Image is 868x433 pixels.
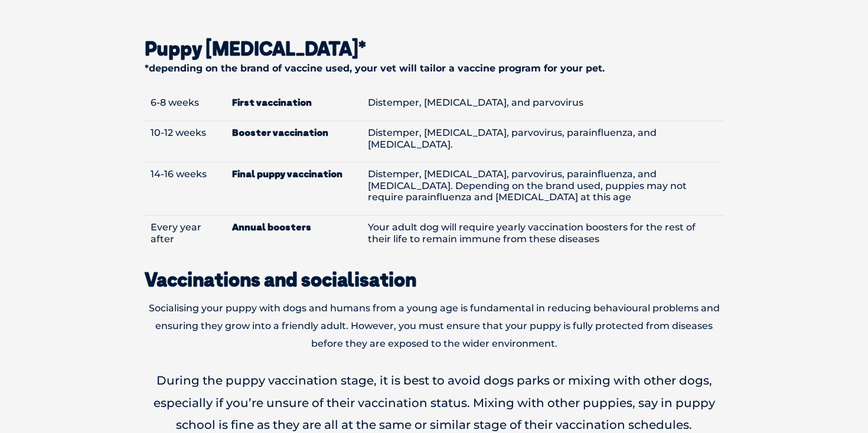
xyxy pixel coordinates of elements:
strong: Booster vaccination [232,127,356,138]
p: Socialising your puppy with dogs and humans from a young age is fundamental in reducing behaviour... [145,299,723,352]
strong: Annual boosters [232,222,356,233]
td: 10-12 weeks [145,121,226,162]
td: Every year after [145,215,226,256]
td: 14-16 weeks [145,162,226,216]
strong: Vaccinations and socialisation [145,268,416,291]
td: Your adult dog will require yearly vaccination boosters for the rest of their life to remain immu... [362,215,724,256]
strong: First vaccination [232,97,356,108]
td: Distemper, [MEDICAL_DATA], parvovirus, parainfluenza, and [MEDICAL_DATA]. Depending on the brand ... [362,162,724,216]
strong: *depending on the brand of vaccine used, your vet will tailor a vaccine program for your pet. [145,63,605,74]
strong: Final puppy vaccination [232,168,356,180]
strong: Puppy [MEDICAL_DATA]* [145,37,366,60]
td: Distemper, [MEDICAL_DATA], and parvovirus [362,91,724,121]
td: Distemper, [MEDICAL_DATA], parvovirus, parainfluenza, and [MEDICAL_DATA]. [362,121,724,162]
td: 6-8 weeks [145,91,226,121]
